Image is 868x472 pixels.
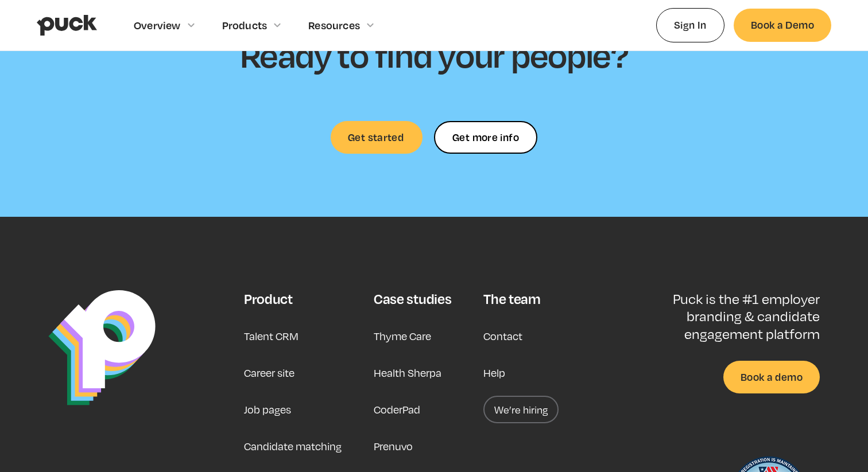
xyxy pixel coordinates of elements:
[483,322,522,350] a: Contact
[656,8,724,42] a: Sign In
[734,9,831,41] a: Book a Demo
[374,432,413,460] a: Prenuvo
[483,290,540,307] div: The team
[483,359,505,387] a: Help
[222,19,268,32] div: Products
[244,432,342,460] a: Candidate matching
[308,19,360,32] div: Resources
[244,359,294,387] a: Career site
[48,290,156,405] img: Puck Logo
[374,322,431,350] a: Thyme Care
[134,19,181,32] div: Overview
[374,359,441,387] a: Health Sherpa
[244,322,299,350] a: Talent CRM
[240,34,628,75] h2: Ready to find your people?
[374,290,451,307] div: Case studies
[483,396,559,423] a: We’re hiring
[244,396,291,423] a: Job pages
[244,290,293,307] div: Product
[331,121,423,154] a: Get started
[434,121,537,154] form: Ready to find your people
[434,121,537,154] a: Get more info
[635,290,820,342] p: Puck is the #1 employer branding & candidate engagement platform
[723,361,820,393] a: Book a demo
[374,396,420,423] a: CoderPad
